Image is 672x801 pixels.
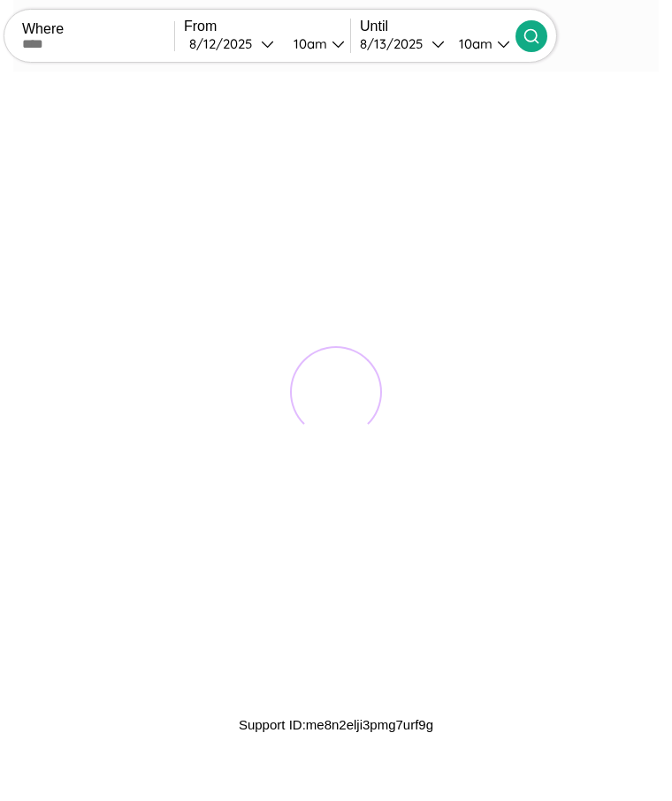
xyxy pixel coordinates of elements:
[450,35,497,52] div: 10am
[279,34,350,53] button: 10am
[22,21,174,37] label: Where
[445,34,515,53] button: 10am
[184,34,279,53] button: 8/12/2025
[285,35,332,52] div: 10am
[360,19,515,34] label: Until
[189,35,261,52] div: 8 / 12 / 2025
[360,35,431,52] div: 8 / 13 / 2025
[184,19,350,34] label: From
[239,713,433,737] p: Support ID: me8n2elji3pmg7urf9g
